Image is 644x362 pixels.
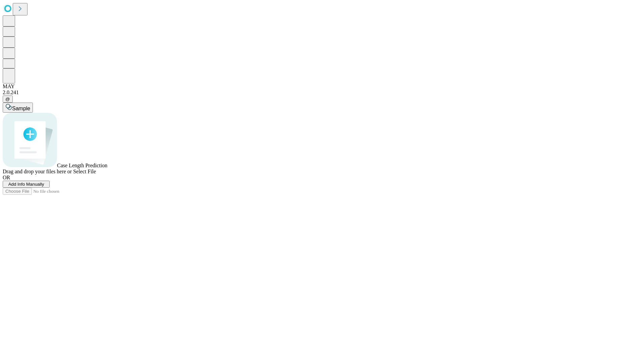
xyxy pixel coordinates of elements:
button: @ [3,96,13,103]
span: Select File [73,169,96,174]
span: @ [5,97,10,102]
span: Drag and drop your files here or [3,169,72,174]
div: MAY [3,83,641,89]
span: OR [3,175,10,180]
span: Add Info Manually [8,182,44,187]
button: Add Info Manually [3,181,50,188]
span: Sample [12,106,30,111]
div: 2.0.241 [3,89,641,96]
button: Sample [3,103,33,113]
span: Case Length Prediction [57,163,107,168]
